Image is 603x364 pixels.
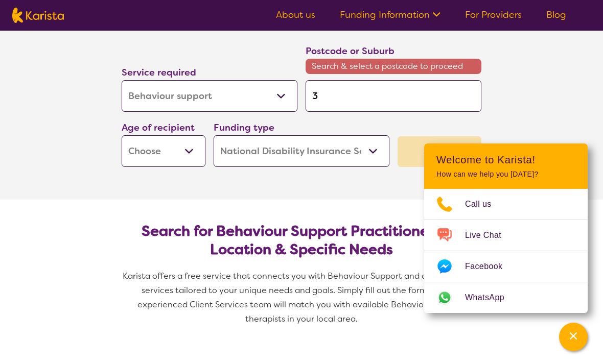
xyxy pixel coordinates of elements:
[546,9,566,21] a: Blog
[118,269,485,326] p: Karista offers a free service that connects you with Behaviour Support and other disability servi...
[306,45,395,57] label: Postcode or Suburb
[12,8,64,23] img: Karista logo
[465,259,515,274] span: Facebook
[465,9,522,21] a: For Providers
[436,154,575,166] h2: Welcome to Karista!
[424,143,588,313] div: Channel Menu
[340,9,440,21] a: Funding Information
[306,59,481,74] span: Search & select a postcode to proceed
[465,228,514,243] span: Live Chat
[465,290,517,305] span: WhatsApp
[424,282,588,313] a: Web link opens in a new tab.
[122,122,195,134] label: Age of recipient
[214,122,274,134] label: Funding type
[436,170,575,179] p: How can we help you [DATE]?
[465,197,504,212] span: Call us
[424,189,588,313] ul: Choose channel
[130,222,473,259] h2: Search for Behaviour Support Practitioners by Location & Specific Needs
[559,323,588,351] button: Channel Menu
[122,66,196,79] label: Service required
[276,9,315,21] a: About us
[306,80,481,112] input: Type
